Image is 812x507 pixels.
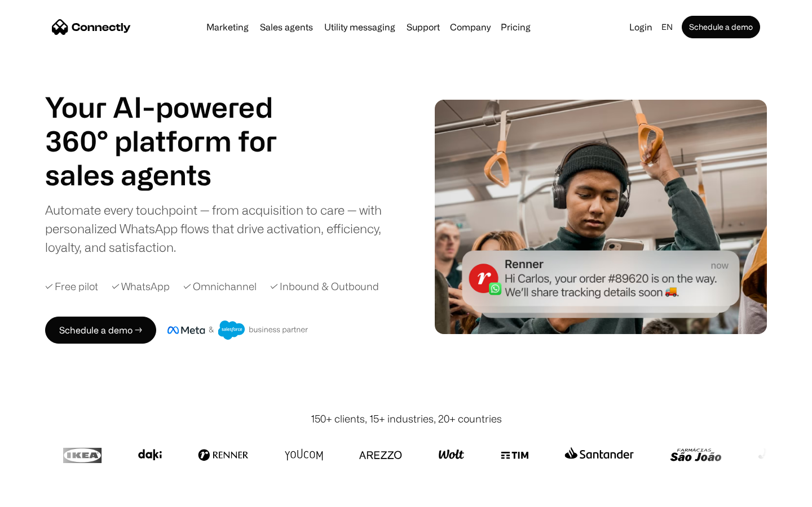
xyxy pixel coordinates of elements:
[23,487,68,503] ul: Language list
[45,317,156,344] a: Schedule a demo →
[496,23,535,32] a: Pricing
[402,23,444,32] a: Support
[167,321,308,340] img: Meta and Salesforce business partner badge.
[45,158,304,192] h1: sales agents
[202,23,253,32] a: Marketing
[45,201,400,256] div: Automate every touchpoint — from acquisition to care — with personalized WhatsApp flows that driv...
[11,486,68,503] aside: Language selected: English
[320,23,400,32] a: Utility messaging
[255,23,317,32] a: Sales agents
[682,16,760,38] a: Schedule a demo
[270,279,379,294] div: ✓ Inbound & Outbound
[45,279,98,294] div: ✓ Free pilot
[661,19,673,35] div: en
[112,279,170,294] div: ✓ WhatsApp
[625,19,657,35] a: Login
[450,19,491,35] div: Company
[311,411,502,426] div: 150+ clients, 15+ industries, 20+ countries
[183,279,257,294] div: ✓ Omnichannel
[45,90,304,158] h1: Your AI-powered 360° platform for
